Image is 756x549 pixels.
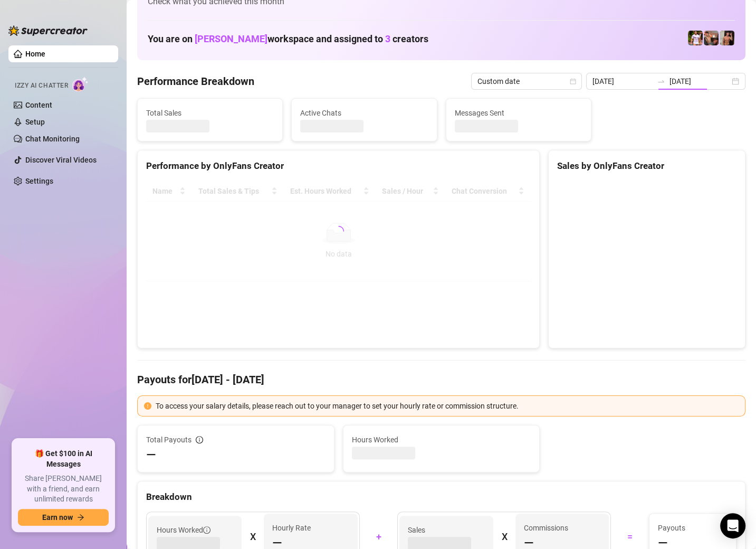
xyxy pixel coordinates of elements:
[156,400,739,412] div: To access your salary details, please reach out to your manager to set your hourly rate or commis...
[18,449,109,469] span: 🎁 Get $100 in AI Messages
[25,177,53,185] a: Settings
[720,513,745,538] div: Open Intercom Messenger
[25,101,52,109] a: Content
[658,522,728,534] span: Payouts
[146,159,531,173] div: Performance by OnlyFans Creator
[720,31,734,45] img: Zach
[25,156,97,164] a: Discover Viral Videos
[300,107,428,119] span: Active Chats
[25,50,45,58] a: Home
[455,107,582,119] span: Messages Sent
[72,77,89,92] img: AI Chatter
[688,31,703,45] img: Hector
[250,528,255,545] div: X
[25,118,45,126] a: Setup
[77,514,84,521] span: arrow-right
[408,524,484,536] span: Sales
[272,522,311,534] article: Hourly Rate
[146,434,192,446] span: Total Payouts
[148,33,428,45] h1: You are on workspace and assigned to creators
[570,78,576,84] span: calendar
[669,75,730,87] input: End date
[352,434,531,446] span: Hours Worked
[15,81,68,91] span: Izzy AI Chatter
[157,524,210,536] span: Hours Worked
[366,528,391,545] div: +
[657,77,665,86] span: swap-right
[137,74,254,89] h4: Performance Breakdown
[8,25,88,36] img: logo-BBDzfeDw.svg
[18,474,109,505] span: Share [PERSON_NAME] with a friend, and earn unlimited rewards
[385,33,390,44] span: 3
[195,33,267,44] span: [PERSON_NAME]
[203,526,210,534] span: info-circle
[42,513,73,522] span: Earn now
[477,73,576,89] span: Custom date
[657,77,665,86] span: to
[25,135,80,143] a: Chat Monitoring
[196,436,203,443] span: info-circle
[557,159,736,173] div: Sales by OnlyFans Creator
[592,75,653,87] input: Start date
[144,402,151,410] span: exclamation-circle
[617,528,643,545] div: =
[146,447,156,463] span: —
[146,107,274,119] span: Total Sales
[524,522,568,534] article: Commissions
[331,224,345,238] span: loading
[137,372,745,387] h4: Payouts for [DATE] - [DATE]
[18,509,109,526] button: Earn nowarrow-right
[502,528,507,545] div: X
[704,31,719,45] img: Osvaldo
[146,490,736,504] div: Breakdown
